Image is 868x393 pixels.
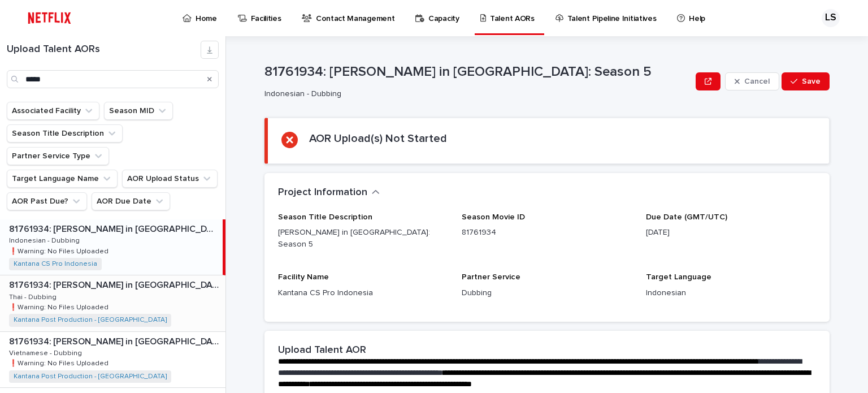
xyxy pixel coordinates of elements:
[725,72,779,90] button: Cancel
[646,273,711,281] span: Target Language
[9,245,111,256] p: ❗️Warning: No Files Uploaded
[744,77,770,85] span: Cancel
[278,213,372,221] span: Season Title Description
[7,170,118,188] button: Target Language Name
[264,64,691,80] p: 81761934: [PERSON_NAME] in [GEOGRAPHIC_DATA]: Season 5
[23,7,76,29] img: ifQbXi3ZQGMSEF7WDB7W
[9,347,84,357] p: Vietnamese - Dubbing
[278,187,380,199] button: Project Information
[646,227,816,239] p: [DATE]
[462,213,525,221] span: Season Movie ID
[7,124,123,142] button: Season Title Description
[9,301,111,312] p: ❗️Warning: No Files Uploaded
[462,227,632,239] p: 81761934
[802,77,821,85] span: Save
[7,70,219,88] input: Search
[122,170,218,188] button: AOR Upload Status
[264,89,687,99] p: Indonesian - Dubbing
[7,102,99,120] button: Associated Facility
[9,278,223,291] p: 81761934: [PERSON_NAME] in [GEOGRAPHIC_DATA]: Season 5
[646,213,727,221] span: Due Date (GMT/UTC)
[9,357,111,368] p: ❗️Warning: No Files Uploaded
[9,235,82,245] p: Indonesian - Dubbing
[278,273,329,281] span: Facility Name
[462,273,520,281] span: Partner Service
[7,192,87,210] button: AOR Past Due?
[822,9,840,27] div: LS
[9,222,220,235] p: 81761934: [PERSON_NAME] in [GEOGRAPHIC_DATA]: Season 5
[14,260,97,268] a: Kantana CS Pro Indonesia
[278,344,366,357] h2: Upload Talent AOR
[9,291,59,301] p: Thai - Dubbing
[9,334,223,347] p: 81761934: [PERSON_NAME] in [GEOGRAPHIC_DATA]: Season 5
[14,373,167,381] a: Kantana Post Production - [GEOGRAPHIC_DATA]
[92,192,170,210] button: AOR Due Date
[309,132,447,145] h2: AOR Upload(s) Not Started
[14,316,167,324] a: Kantana Post Production - [GEOGRAPHIC_DATA]
[278,187,367,199] h2: Project Information
[7,44,201,56] h1: Upload Talent AORs
[646,287,816,299] p: Indonesian
[278,227,448,251] p: [PERSON_NAME] in [GEOGRAPHIC_DATA]: Season 5
[278,287,448,299] p: Kantana CS Pro Indonesia
[7,147,109,165] button: Partner Service Type
[462,287,632,299] p: Dubbing
[104,102,173,120] button: Season MID
[782,72,830,90] button: Save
